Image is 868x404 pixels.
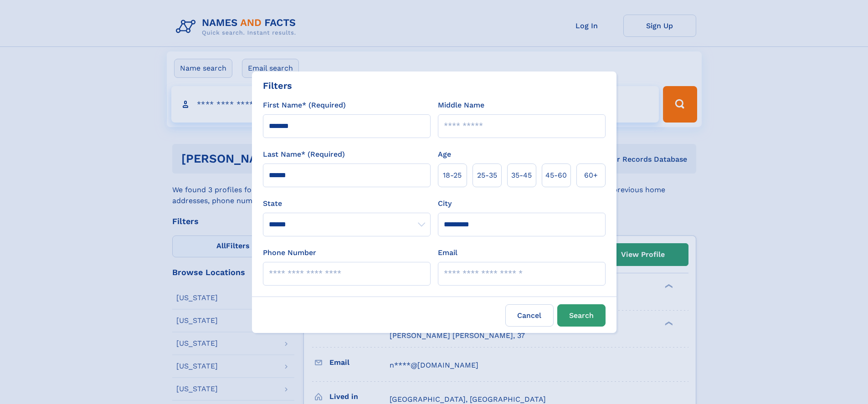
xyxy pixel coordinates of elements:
[263,79,292,92] div: Filters
[584,170,598,181] span: 60+
[545,170,567,181] span: 45‑60
[438,198,452,209] label: City
[263,100,346,111] label: First Name* (Required)
[511,170,532,181] span: 35‑45
[438,247,457,258] label: Email
[438,100,484,111] label: Middle Name
[438,149,451,160] label: Age
[477,170,497,181] span: 25‑35
[557,304,606,327] button: Search
[263,149,345,160] label: Last Name* (Required)
[443,170,462,181] span: 18‑25
[263,247,316,258] label: Phone Number
[263,198,431,209] label: State
[505,304,554,327] label: Cancel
